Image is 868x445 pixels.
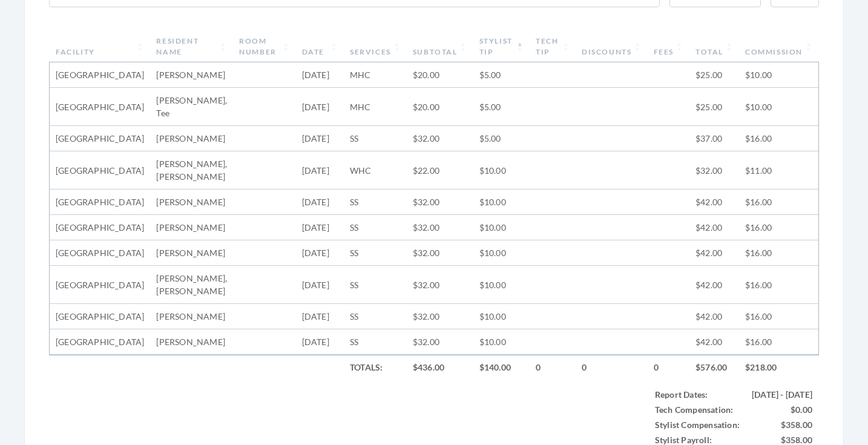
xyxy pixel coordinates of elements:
[344,62,407,88] td: MHC
[344,126,407,151] td: SS
[50,190,150,215] td: [GEOGRAPHIC_DATA]
[407,190,473,215] td: $32.00
[407,88,473,126] td: $20.00
[150,240,233,266] td: [PERSON_NAME]
[407,240,473,266] td: $32.00
[344,190,407,215] td: SS
[689,304,739,329] td: $42.00
[689,62,739,88] td: $25.00
[344,304,407,329] td: SS
[689,151,739,190] td: $32.00
[739,355,818,380] td: $218.00
[407,329,473,355] td: $32.00
[739,190,818,215] td: $16.00
[344,31,407,62] th: Services: activate to sort column ascending
[739,126,818,151] td: $16.00
[649,402,746,417] td: Tech Compensation:
[150,329,233,355] td: [PERSON_NAME]
[150,126,233,151] td: [PERSON_NAME]
[746,417,818,432] td: $358.00
[296,329,344,355] td: [DATE]
[344,329,407,355] td: SS
[689,215,739,240] td: $42.00
[689,329,739,355] td: $42.00
[296,266,344,304] td: [DATE]
[473,329,530,355] td: $10.00
[473,62,530,88] td: $5.00
[407,62,473,88] td: $20.00
[649,417,746,432] td: Stylist Compensation:
[407,31,473,62] th: Subtotal: activate to sort column ascending
[576,355,647,380] td: 0
[407,266,473,304] td: $32.00
[407,304,473,329] td: $32.00
[150,215,233,240] td: [PERSON_NAME]
[739,240,818,266] td: $16.00
[350,362,383,372] strong: Totals:
[473,31,530,62] th: Stylist Tip: activate to sort column descending
[296,151,344,190] td: [DATE]
[296,62,344,88] td: [DATE]
[649,387,746,402] td: Report Dates:
[473,126,530,151] td: $5.00
[150,88,233,126] td: [PERSON_NAME], Tee
[473,88,530,126] td: $5.00
[296,190,344,215] td: [DATE]
[746,387,818,402] td: [DATE] - [DATE]
[689,190,739,215] td: $42.00
[344,88,407,126] td: MHC
[407,215,473,240] td: $32.00
[689,266,739,304] td: $42.00
[296,304,344,329] td: [DATE]
[296,31,344,62] th: Date: activate to sort column ascending
[689,355,739,380] td: $576.00
[344,266,407,304] td: SS
[739,215,818,240] td: $16.00
[530,355,576,380] td: 0
[576,31,647,62] th: Discounts: activate to sort column ascending
[689,31,739,62] th: Total: activate to sort column ascending
[344,215,407,240] td: SS
[739,151,818,190] td: $11.00
[739,329,818,355] td: $16.00
[739,88,818,126] td: $10.00
[407,355,473,380] td: $436.00
[689,88,739,126] td: $25.00
[473,355,530,380] td: $140.00
[50,31,150,62] th: Facility: activate to sort column ascending
[473,151,530,190] td: $10.00
[296,215,344,240] td: [DATE]
[50,62,150,88] td: [GEOGRAPHIC_DATA]
[648,31,689,62] th: Fees: activate to sort column ascending
[50,266,150,304] td: [GEOGRAPHIC_DATA]
[150,266,233,304] td: [PERSON_NAME], [PERSON_NAME]
[473,190,530,215] td: $10.00
[648,355,689,380] td: 0
[50,88,150,126] td: [GEOGRAPHIC_DATA]
[407,126,473,151] td: $32.00
[689,240,739,266] td: $42.00
[150,151,233,190] td: [PERSON_NAME], [PERSON_NAME]
[473,240,530,266] td: $10.00
[344,151,407,190] td: WHC
[344,240,407,266] td: SS
[739,304,818,329] td: $16.00
[50,151,150,190] td: [GEOGRAPHIC_DATA]
[296,126,344,151] td: [DATE]
[50,126,150,151] td: [GEOGRAPHIC_DATA]
[50,215,150,240] td: [GEOGRAPHIC_DATA]
[739,266,818,304] td: $16.00
[689,126,739,151] td: $37.00
[473,215,530,240] td: $10.00
[296,240,344,266] td: [DATE]
[50,329,150,355] td: [GEOGRAPHIC_DATA]
[746,402,818,417] td: $0.00
[530,31,576,62] th: Tech Tip: activate to sort column ascending
[407,151,473,190] td: $22.00
[296,88,344,126] td: [DATE]
[150,190,233,215] td: [PERSON_NAME]
[150,304,233,329] td: [PERSON_NAME]
[473,304,530,329] td: $10.00
[50,304,150,329] td: [GEOGRAPHIC_DATA]
[739,62,818,88] td: $10.00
